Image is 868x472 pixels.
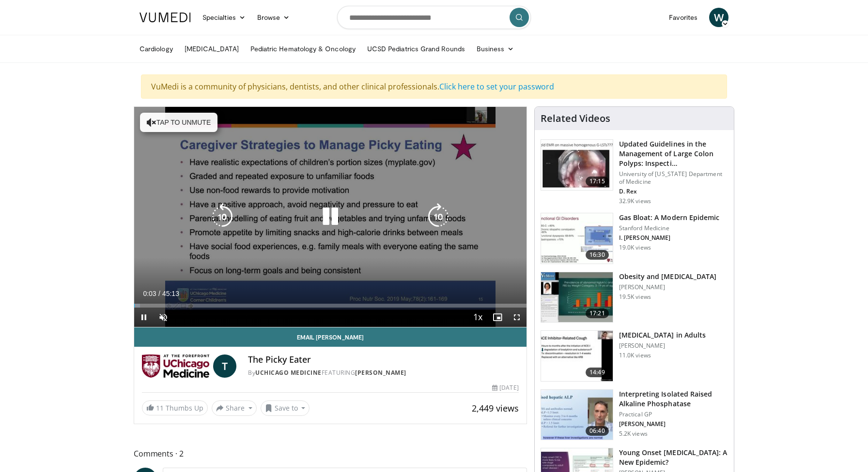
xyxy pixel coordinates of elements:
button: Fullscreen [507,308,527,327]
span: 14:49 [586,368,609,377]
p: I. [PERSON_NAME] [619,234,720,242]
button: Unmute [154,308,173,327]
h3: Obesity and [MEDICAL_DATA] [619,272,717,281]
a: Favorites [663,8,703,27]
a: T [213,354,236,378]
button: Playback Rate [468,308,488,327]
h3: Updated Guidelines in the Management of Large Colon Polyps: Inspecti… [619,139,728,168]
a: 14:49 [MEDICAL_DATA] in Adults [PERSON_NAME] 11.0K views [541,330,728,382]
a: Pediatric Hematology & Oncology [245,39,361,59]
a: Specialties [197,8,251,27]
a: Browse [251,8,296,27]
h3: Interpreting Isolated Raised Alkaline Phosphatase [619,389,728,409]
span: 16:30 [586,250,609,260]
span: Comments 2 [134,447,527,460]
a: 17:21 Obesity and [MEDICAL_DATA] [PERSON_NAME] 19.5K views [541,272,728,323]
img: 11950cd4-d248-4755-8b98-ec337be04c84.150x105_q85_crop-smart_upscale.jpg [541,331,613,381]
div: By FEATURING [248,369,519,377]
span: / [158,290,160,297]
p: Practical GP [619,411,728,418]
h3: [MEDICAL_DATA] in Adults [619,330,706,340]
a: W [709,8,728,27]
img: dfcfcb0d-b871-4e1a-9f0c-9f64970f7dd8.150x105_q85_crop-smart_upscale.jpg [541,140,613,190]
a: Business [471,39,520,59]
div: VuMedi is a community of physicians, dentists, and other clinical professionals. [141,74,727,99]
p: [PERSON_NAME] [619,283,717,291]
a: 11 Thumbs Up [142,400,208,415]
button: Enable picture-in-picture mode [488,308,507,327]
input: Search topics, interventions [337,6,531,29]
a: Cardiology [134,39,179,59]
a: 16:30 Gas Bloat: A Modern Epidemic Stanford Medicine I. [PERSON_NAME] 19.0K views [541,213,728,264]
span: 17:21 [586,309,609,318]
img: 0df8ca06-75ef-4873-806f-abcb553c84b6.150x105_q85_crop-smart_upscale.jpg [541,272,613,323]
button: Pause [134,308,154,327]
span: 11 [156,403,164,413]
span: 06:40 [586,426,609,436]
span: 2,449 views [472,402,519,414]
img: 480ec31d-e3c1-475b-8289-0a0659db689a.150x105_q85_crop-smart_upscale.jpg [541,213,613,264]
p: [PERSON_NAME] [619,420,728,428]
img: 6a4ee52d-0f16-480d-a1b4-8187386ea2ed.150x105_q85_crop-smart_upscale.jpg [541,390,613,440]
h4: The Picky Eater [248,354,519,365]
span: 45:13 [162,290,179,297]
a: UChicago Medicine [255,369,322,377]
a: 17:15 Updated Guidelines in the Management of Large Colon Polyps: Inspecti… University of [US_STA... [541,139,728,205]
a: [PERSON_NAME] [355,369,406,377]
img: UChicago Medicine [142,354,209,378]
h3: Gas Bloat: A Modern Epidemic [619,213,720,222]
h3: Young Onset [MEDICAL_DATA]: A New Epidemic? [619,448,728,467]
span: 0:03 [143,290,156,297]
p: 19.0K views [619,244,651,251]
img: VuMedi Logo [139,13,191,22]
button: Save to [261,400,310,416]
p: 32.9K views [619,197,651,205]
div: Progress Bar [134,304,527,308]
p: D. Rex [619,188,728,195]
button: Share [212,400,257,416]
a: 06:40 Interpreting Isolated Raised Alkaline Phosphatase Practical GP [PERSON_NAME] 5.2K views [541,389,728,441]
h4: Related Videos [541,113,610,124]
span: 17:15 [586,177,609,186]
a: Email [PERSON_NAME] [134,327,527,347]
a: [MEDICAL_DATA] [179,39,245,59]
p: 19.5K views [619,293,651,301]
a: UCSD Pediatrics Grand Rounds [361,39,471,59]
p: University of [US_STATE] Department of Medicine [619,170,728,186]
p: Stanford Medicine [619,224,720,232]
button: Tap to unmute [140,113,217,132]
a: Click here to set your password [439,81,554,92]
p: [PERSON_NAME] [619,342,706,350]
div: [DATE] [492,383,518,392]
p: 11.0K views [619,352,651,359]
video-js: Video Player [134,107,527,327]
p: 5.2K views [619,430,648,438]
